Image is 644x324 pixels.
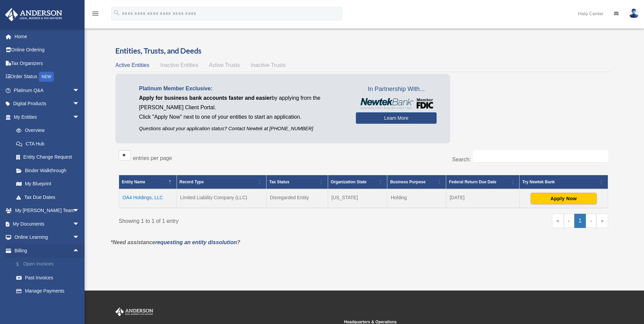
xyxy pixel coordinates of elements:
a: Tax Due Dates [9,190,86,204]
em: *Need assistance ? [111,239,240,245]
a: Events Calendar [5,298,90,311]
a: Past Invoices [9,271,90,284]
a: My Entitiesarrow_drop_down [5,110,86,124]
a: Next [586,214,596,228]
p: Platinum Member Exclusive: [139,84,346,93]
a: Digital Productsarrow_drop_down [5,97,90,111]
img: User Pic [629,8,639,18]
th: Try Newtek Bank : Activate to sort [520,175,608,189]
a: First [552,214,564,228]
label: Search: [452,157,471,162]
i: menu [91,9,99,18]
span: Active Entities [115,62,149,68]
a: menu [91,12,99,18]
a: Manage Payments [9,284,90,298]
span: arrow_drop_down [73,97,86,111]
span: $ [20,260,23,269]
td: OA4 Holdings, LLC [119,189,177,208]
th: Record Type: Activate to sort [177,175,266,189]
span: Tax Status [269,180,290,184]
a: requesting an entity dissolution [155,239,237,245]
a: Tax Organizers [5,56,90,70]
span: Inactive Trusts [251,62,286,68]
th: Business Purpose: Activate to sort [387,175,446,189]
th: Entity Name: Activate to invert sorting [119,175,177,189]
span: Record Type [180,180,204,184]
p: by applying from the [PERSON_NAME] Client Portal. [139,93,346,112]
button: Apply Now [531,193,597,204]
h3: Entities, Trusts, and Deeds [115,46,612,56]
a: Online Learningarrow_drop_down [5,231,90,244]
td: [DATE] [446,189,520,208]
span: Organization State [331,180,367,184]
span: arrow_drop_down [73,231,86,245]
a: Learn More [356,112,437,124]
a: My Blueprint [9,177,86,191]
i: search [113,9,120,17]
img: Anderson Advisors Platinum Portal [114,307,155,316]
td: Limited Liability Company (LLC) [177,189,266,208]
a: Online Ordering [5,43,90,57]
span: Active Trusts [209,62,240,68]
a: My [PERSON_NAME] Teamarrow_drop_down [5,204,90,217]
a: Previous [564,214,574,228]
span: In Partnership With... [356,84,437,95]
div: Showing 1 to 1 of 1 entry [119,214,359,226]
a: CTA Hub [9,137,86,151]
a: Entity Change Request [9,151,86,164]
a: Overview [9,124,83,137]
a: Billingarrow_drop_up [5,244,90,257]
span: arrow_drop_up [73,244,86,258]
th: Tax Status: Activate to sort [267,175,328,189]
a: Binder Walkthrough [9,164,86,177]
a: Platinum Q&Aarrow_drop_down [5,84,90,97]
a: My Documentsarrow_drop_down [5,217,90,231]
td: [US_STATE] [328,189,387,208]
span: arrow_drop_down [73,217,86,231]
span: arrow_drop_down [73,204,86,218]
div: NEW [39,72,54,82]
a: $Open Invoices [9,257,90,271]
a: Last [596,214,608,228]
span: arrow_drop_down [73,84,86,97]
p: Click "Apply Now" next to one of your entities to start an application. [139,112,346,122]
p: Questions about your application status? Contact Newtek at [PHONE_NUMBER] [139,124,346,133]
img: Anderson Advisors Platinum Portal [3,8,64,21]
a: Order StatusNEW [5,70,90,84]
span: Business Purpose [390,180,425,184]
td: Disregarded Entity [267,189,328,208]
td: Holding [387,189,446,208]
img: NewtekBankLogoSM.png [359,98,433,109]
span: Federal Return Due Date [449,180,496,184]
span: Entity Name [122,180,145,184]
label: entries per page [133,155,172,161]
th: Federal Return Due Date: Activate to sort [446,175,520,189]
a: 1 [574,214,586,228]
span: Apply for business bank accounts faster and easier [139,95,272,101]
span: Inactive Entities [160,62,198,68]
span: arrow_drop_down [73,110,86,124]
div: Try Newtek Bank [522,178,598,186]
a: Home [5,30,90,43]
th: Organization State: Activate to sort [328,175,387,189]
